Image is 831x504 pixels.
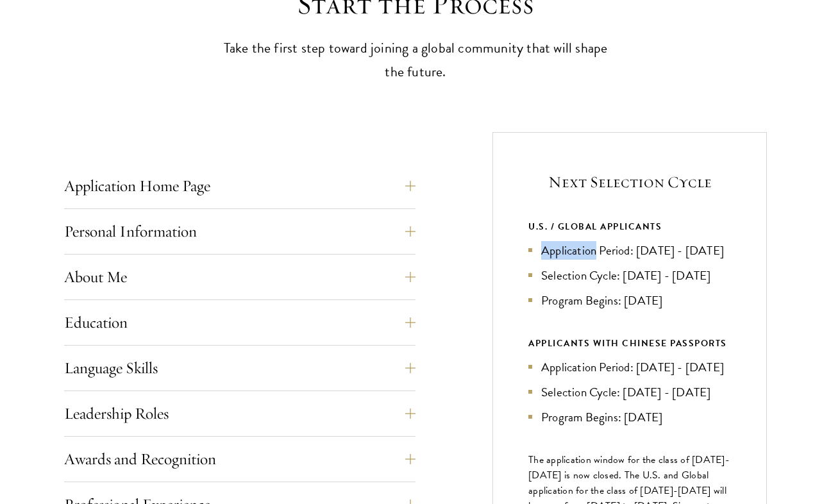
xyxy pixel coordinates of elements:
li: Program Begins: [DATE] [528,291,731,310]
p: Take the first step toward joining a global community that will shape the future. [217,37,614,84]
li: Application Period: [DATE] - [DATE] [528,358,731,376]
button: Education [64,307,415,338]
li: Application Period: [DATE] - [DATE] [528,241,731,260]
li: Selection Cycle: [DATE] - [DATE] [528,383,731,401]
div: U.S. / GLOBAL APPLICANTS [528,219,731,235]
div: APPLICANTS WITH CHINESE PASSPORTS [528,335,731,351]
button: Language Skills [64,353,415,383]
button: Leadership Roles [64,398,415,429]
button: Personal Information [64,216,415,247]
button: Awards and Recognition [64,444,415,475]
button: About Me [64,262,415,292]
li: Selection Cycle: [DATE] - [DATE] [528,266,731,285]
button: Application Home Page [64,171,415,201]
li: Program Begins: [DATE] [528,408,731,426]
h5: Next Selection Cycle [528,171,731,193]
